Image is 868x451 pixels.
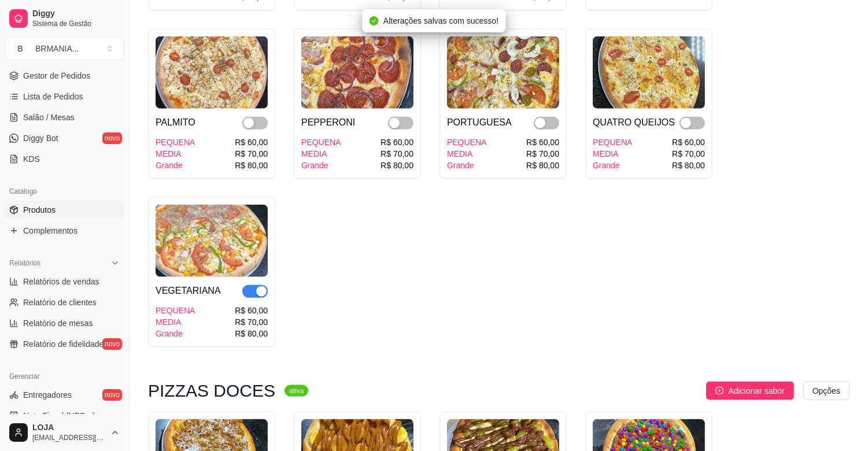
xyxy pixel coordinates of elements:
[23,112,75,123] span: Salão / Mesas
[526,160,559,171] div: R$ 80,00
[301,136,341,148] div: PEQUENA
[23,153,40,165] span: KDS
[32,433,106,442] span: [EMAIL_ADDRESS][DOMAIN_NAME]
[23,410,95,422] span: Nota Fiscal (NFC-e)
[526,148,559,160] div: R$ 70,00
[526,136,559,148] div: R$ 60,00
[235,305,268,316] div: R$ 60,00
[23,132,58,144] span: Diggy Bot
[235,160,268,171] div: R$ 80,00
[812,385,840,397] span: Opções
[5,272,124,291] a: Relatórios de vendas
[301,36,413,109] img: product-image
[9,258,40,268] span: Relatórios
[447,148,486,160] div: MEDIA
[593,116,675,130] div: QUATRO QUEIJOS
[32,19,120,28] span: Sistema de Gestão
[5,182,124,201] div: Catálogo
[23,297,97,308] span: Relatório de clientes
[593,136,632,148] div: PEQUENA
[715,387,723,395] span: plus-circle
[235,328,268,339] div: R$ 80,00
[148,384,275,398] h3: PIZZAS DOCES
[593,148,632,160] div: MEDIA
[5,129,124,147] a: Diggy Botnovo
[5,367,124,386] div: Gerenciar
[593,36,705,109] img: product-image
[5,335,124,353] a: Relatório de fidelidadenovo
[5,419,124,446] button: LOJA[EMAIL_ADDRESS][DOMAIN_NAME]
[672,136,705,148] div: R$ 60,00
[5,201,124,219] a: Produtos
[381,136,413,148] div: R$ 60,00
[370,16,379,25] span: check-circle
[32,9,120,19] span: Diggy
[5,108,124,127] a: Salão / Mesas
[5,314,124,332] a: Relatório de mesas
[23,317,93,329] span: Relatório de mesas
[301,116,355,130] div: PEPPERONI
[156,284,221,298] div: VEGETARIANA
[447,36,559,109] img: product-image
[5,386,124,404] a: Entregadoresnovo
[447,136,486,148] div: PEQUENA
[5,66,124,85] a: Gestor de Pedidos
[14,43,26,54] span: B
[156,205,268,277] img: product-image
[285,385,308,397] sup: ativa
[301,160,341,171] div: Grande
[156,36,268,109] img: product-image
[5,87,124,106] a: Lista de Pedidos
[5,221,124,240] a: Complementos
[156,305,195,316] div: PEQUENA
[23,276,99,287] span: Relatórios de vendas
[23,70,90,82] span: Gestor de Pedidos
[447,116,512,130] div: PORTUGUESA
[156,316,195,328] div: MEDIA
[156,148,195,160] div: MEDIA
[23,204,56,216] span: Produtos
[23,91,83,102] span: Lista de Pedidos
[5,150,124,168] a: KDS
[706,382,793,400] button: Adicionar sabor
[672,148,705,160] div: R$ 70,00
[728,385,784,397] span: Adicionar sabor
[156,160,195,171] div: Grande
[381,160,413,171] div: R$ 80,00
[593,160,632,171] div: Grande
[672,160,705,171] div: R$ 80,00
[803,382,849,400] button: Opções
[32,423,106,433] span: LOJA
[35,43,79,54] div: BRMANIA ...
[381,148,413,160] div: R$ 70,00
[5,406,124,425] a: Nota Fiscal (NFC-e)
[23,225,77,236] span: Complementos
[23,338,104,350] span: Relatório de fidelidade
[156,328,195,339] div: Grande
[235,148,268,160] div: R$ 70,00
[301,148,341,160] div: MEDIA
[5,293,124,312] a: Relatório de clientes
[383,16,498,25] span: Alterações salvas com sucesso!
[235,136,268,148] div: R$ 60,00
[156,136,195,148] div: PEQUENA
[156,116,195,130] div: PALMITO
[5,5,124,32] a: DiggySistema de Gestão
[5,37,124,60] button: Select a team
[235,316,268,328] div: R$ 70,00
[23,389,72,401] span: Entregadores
[447,160,486,171] div: Grande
